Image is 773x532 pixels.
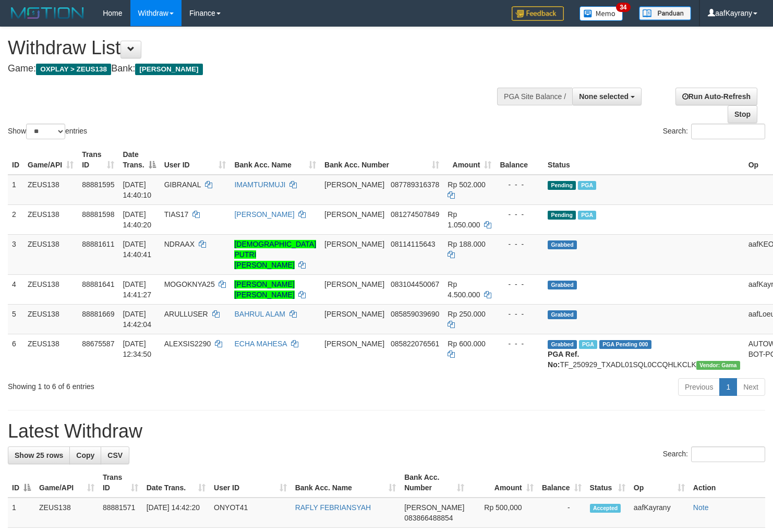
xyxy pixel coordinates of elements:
span: Vendor URL: https://trx31.1velocity.biz [696,361,740,370]
span: Grabbed [548,240,577,249]
th: Balance: activate to sort column ascending [538,468,586,498]
h4: Game: Bank: [8,64,505,74]
span: [PERSON_NAME] [324,210,384,219]
th: User ID: activate to sort column ascending [210,468,291,498]
div: PGA Site Balance / [497,88,572,105]
span: Copy 087789316378 to clipboard [391,180,439,189]
th: Game/API: activate to sort column ascending [23,145,78,175]
b: PGA Ref. No: [548,350,579,369]
span: Grabbed [548,340,577,349]
span: 88881611 [82,240,114,248]
span: [DATE] 14:40:10 [123,180,151,199]
span: Marked by aafpengsreynich [579,340,597,349]
td: - [538,498,586,528]
td: ZEUS138 [23,175,78,205]
div: - - - [500,239,539,249]
a: IMAMTURMUJI [234,180,285,189]
div: - - - [500,209,539,220]
td: ONYOT41 [210,498,291,528]
label: Show entries [8,124,87,139]
div: - - - [500,338,539,349]
td: 2 [8,204,23,234]
span: Rp 502.000 [448,180,485,189]
td: 3 [8,234,23,274]
th: Trans ID: activate to sort column ascending [99,468,142,498]
td: ZEUS138 [23,204,78,234]
td: Rp 500,000 [468,498,537,528]
span: 88881595 [82,180,114,189]
a: CSV [101,446,129,464]
span: [PERSON_NAME] [324,310,384,318]
div: - - - [500,279,539,289]
a: BAHRUL ALAM [234,310,285,318]
th: Date Trans.: activate to sort column ascending [142,468,210,498]
span: Marked by aafsolysreylen [578,211,596,220]
span: GIBRANAL [164,180,201,189]
h1: Latest Withdraw [8,421,765,442]
th: Action [689,468,765,498]
td: TF_250929_TXADL01SQL0CCQHLKCLK [543,334,744,374]
td: aafKayrany [630,498,689,528]
span: TIAS17 [164,210,189,219]
a: Note [693,503,709,512]
a: RAFLY FEBRIANSYAH [295,503,371,512]
th: Bank Acc. Name: activate to sort column ascending [230,145,320,175]
div: - - - [500,309,539,319]
button: None selected [572,88,642,105]
img: Button%20Memo.svg [579,6,623,21]
span: [DATE] 14:40:20 [123,210,151,229]
td: ZEUS138 [23,234,78,274]
span: ARULLUSER [164,310,208,318]
th: Op: activate to sort column ascending [630,468,689,498]
td: 6 [8,334,23,374]
input: Search: [691,124,765,139]
span: 88881641 [82,280,114,288]
span: Copy 08114115643 to clipboard [391,240,436,248]
span: [PERSON_NAME] [324,280,384,288]
a: Stop [728,105,757,123]
td: [DATE] 14:42:20 [142,498,210,528]
a: 1 [719,378,737,396]
th: Date Trans.: activate to sort column descending [118,145,160,175]
th: Game/API: activate to sort column ascending [35,468,99,498]
span: 88881598 [82,210,114,219]
span: 88881669 [82,310,114,318]
span: OXPLAY > ZEUS138 [36,64,111,75]
th: Status [543,145,744,175]
h1: Withdraw List [8,38,505,58]
span: Rp 1.050.000 [448,210,480,229]
a: Previous [678,378,720,396]
span: [PERSON_NAME] [404,503,464,512]
th: Trans ID: activate to sort column ascending [78,145,118,175]
span: Rp 600.000 [448,340,485,348]
span: Pending [548,181,576,190]
span: Grabbed [548,310,577,319]
span: Pending [548,211,576,220]
th: Bank Acc. Number: activate to sort column ascending [400,468,468,498]
th: Bank Acc. Number: activate to sort column ascending [320,145,443,175]
td: ZEUS138 [23,274,78,304]
span: Copy [76,451,94,460]
a: Copy [69,446,101,464]
a: Show 25 rows [8,446,70,464]
span: Copy 083866488854 to clipboard [404,514,453,522]
span: PGA Pending [599,340,651,349]
label: Search: [663,124,765,139]
a: Next [736,378,765,396]
th: Status: activate to sort column ascending [586,468,630,498]
img: Feedback.jpg [512,6,564,21]
a: [PERSON_NAME] [234,210,294,219]
a: [DEMOGRAPHIC_DATA] PUTRI [PERSON_NAME] [234,240,316,269]
span: [DATE] 12:34:50 [123,340,151,358]
span: NDRAAX [164,240,195,248]
th: ID: activate to sort column descending [8,468,35,498]
select: Showentries [26,124,65,139]
span: [PERSON_NAME] [324,340,384,348]
div: - - - [500,179,539,190]
span: ALEXSIS2290 [164,340,211,348]
td: 1 [8,175,23,205]
span: [PERSON_NAME] [324,180,384,189]
span: Rp 188.000 [448,240,485,248]
span: Accepted [590,504,621,513]
td: 1 [8,498,35,528]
